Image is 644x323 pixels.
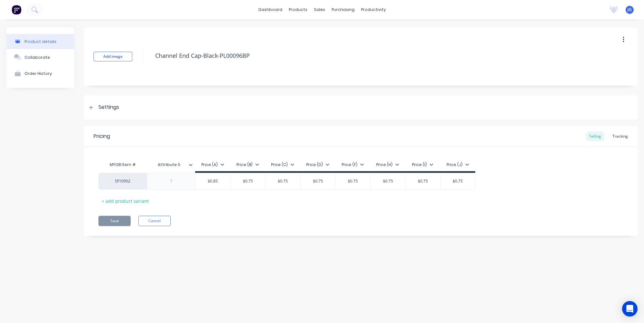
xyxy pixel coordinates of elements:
[586,131,604,141] div: Selling
[447,162,469,168] div: Price (J)
[306,162,329,168] div: Price (D)
[6,34,74,49] button: Product details
[371,173,406,189] div: $0.75
[94,132,110,140] div: Pricing
[98,196,152,206] div: + add product variant
[98,158,147,171] div: MYOB Item #
[286,5,311,15] div: products
[138,216,171,226] button: Cancel
[25,39,56,44] div: Product details
[628,7,632,13] span: JG
[406,173,440,189] div: $0.75
[25,55,50,60] div: Collaborate
[98,216,131,226] button: Save
[311,5,328,15] div: sales
[147,157,191,173] div: Attribute 0
[328,5,358,15] div: purchasing
[358,5,389,15] div: productivity
[25,71,52,76] div: Order History
[94,52,132,61] button: Add image
[336,173,370,189] div: $0.75
[255,5,286,15] a: dashboard
[6,49,74,65] button: Collaborate
[105,178,140,184] div: SF10902
[12,5,21,15] img: Factory
[342,162,364,168] div: Price (F)
[201,162,224,168] div: Price (A)
[196,173,230,189] div: $0.85
[376,162,399,168] div: Price (H)
[266,173,300,189] div: $0.75
[231,173,266,189] div: $0.75
[98,173,475,190] div: SF10902$0.85$0.75$0.75$0.75$0.75$0.75$0.75$0.75
[236,162,259,168] div: Price (B)
[6,65,74,81] button: Order History
[622,301,638,317] div: Open Intercom Messenger
[412,162,433,168] div: Price (I)
[301,173,336,189] div: $0.75
[98,103,119,111] div: Settings
[147,158,195,171] div: Attribute 0
[152,48,579,63] textarea: Channel End Cap-Black-PL00096BP
[271,162,294,168] div: Price (C)
[609,131,631,141] div: Tracking
[441,173,475,189] div: $0.75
